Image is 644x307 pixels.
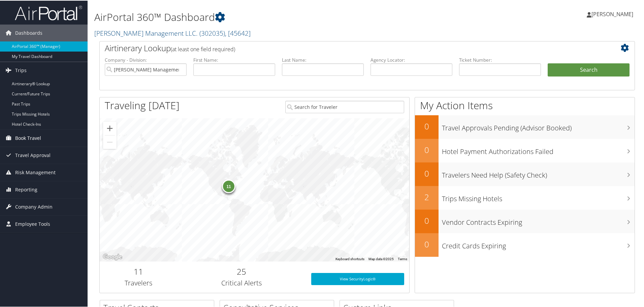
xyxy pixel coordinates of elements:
[368,256,394,260] span: Map data ©2025
[415,233,635,256] a: 0Credit Cards Expiring
[15,181,37,197] span: Reporting
[15,163,56,180] span: Risk Management
[335,256,364,261] button: Keyboard shortcuts
[591,10,633,17] span: [PERSON_NAME]
[442,143,635,156] h3: Hotel Payment Authorizations Failed
[105,278,172,287] h3: Travelers
[415,144,439,155] h2: 0
[442,237,635,250] h3: Credit Cards Expiring
[415,185,635,209] a: 2Trips Missing Hotels
[94,28,251,37] a: [PERSON_NAME] Management LLC.
[15,129,41,146] span: Book Travel
[415,115,635,138] a: 0Travel Approvals Pending (Advisor Booked)
[415,138,635,162] a: 0Hotel Payment Authorizations Failed
[103,135,117,148] button: Zoom out
[15,61,27,78] span: Trips
[415,238,439,249] h2: 0
[94,9,458,24] h1: AirPortal 360™ Dashboard
[182,278,301,287] h3: Critical Alerts
[15,24,42,41] span: Dashboards
[222,179,235,192] div: 11
[15,198,53,215] span: Company Admin
[415,191,439,202] h2: 2
[415,209,635,233] a: 0Vendor Contracts Expiring
[415,214,439,226] h2: 0
[199,28,225,37] span: ( 302035 )
[398,256,407,260] a: Terms (opens in new tab)
[101,252,124,261] img: Google
[103,121,117,134] button: Zoom in
[105,98,180,112] h1: Traveling [DATE]
[101,252,124,261] a: Open this area in Google Maps (opens a new window)
[459,56,541,63] label: Ticket Number:
[442,190,635,203] h3: Trips Missing Hotels
[171,45,235,52] span: (at least one field required)
[282,56,364,63] label: Last Name:
[15,146,51,163] span: Travel Approval
[442,166,635,179] h3: Travelers Need Help (Safety Check)
[442,119,635,132] h3: Travel Approvals Pending (Advisor Booked)
[587,3,640,24] a: [PERSON_NAME]
[371,56,452,63] label: Agency Locator:
[15,215,50,232] span: Employee Tools
[415,120,439,131] h2: 0
[285,100,404,113] input: Search for Traveler
[415,167,439,179] h2: 0
[442,214,635,226] h3: Vendor Contracts Expiring
[105,42,585,53] h2: Airtinerary Lookup
[225,28,251,37] span: , [ 45642 ]
[548,63,630,76] button: Search
[415,162,635,185] a: 0Travelers Need Help (Safety Check)
[311,272,404,284] a: View SecurityLogic®
[15,4,82,20] img: airportal-logo.png
[105,56,187,63] label: Company - Division:
[415,98,635,112] h1: My Action Items
[182,265,301,277] h2: 25
[193,56,275,63] label: First Name:
[105,265,172,277] h2: 11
